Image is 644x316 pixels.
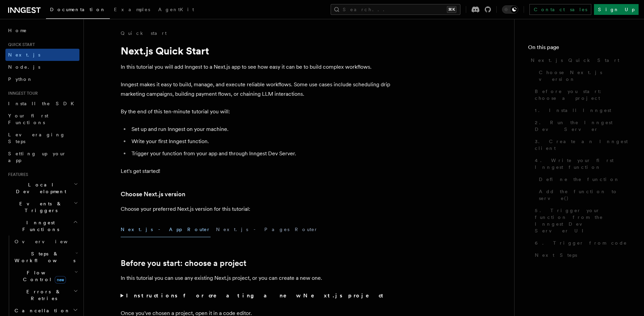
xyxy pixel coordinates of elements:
[12,269,74,283] span: Flow Control
[46,2,110,19] a: Documentation
[12,235,79,248] a: Overview
[158,7,194,12] span: AgentKit
[121,273,391,283] p: In this tutorial you can use any existing Next.js project, or you can create a new one.
[154,2,198,18] a: AgentKit
[529,4,591,15] a: Contact sales
[5,49,79,61] a: Next.js
[12,307,70,314] span: Cancellation
[121,222,211,237] button: Next.js - App Router
[447,6,456,13] kbd: ⌘K
[121,258,246,268] a: Before you start: choose a project
[216,222,318,237] button: Next.js - Pages Router
[532,204,630,237] a: 5. Trigger your function from the Inngest Dev Server UI
[5,148,79,166] a: Setting up your app
[528,54,630,66] a: Next.js Quick Start
[5,200,74,214] span: Events & Triggers
[8,76,33,82] span: Python
[15,239,84,244] span: Overview
[5,42,35,47] span: Quick start
[5,91,38,96] span: Inngest tour
[121,62,391,72] p: In this tutorial you will add Inngest to a Next.js app to see how easy it can be to build complex...
[532,85,630,104] a: Before you start: choose a project
[126,292,386,299] strong: Instructions for creating a new Next.js project
[55,276,66,284] span: new
[8,52,40,58] span: Next.js
[536,185,630,204] a: Add the function to serve()
[535,138,630,152] span: 3. Create an Inngest client
[535,252,577,258] span: Next Steps
[331,4,460,15] button: Search...⌘K
[539,69,630,83] span: Choose Next.js version
[502,5,518,14] button: Toggle dark mode
[532,249,630,261] a: Next Steps
[129,125,391,134] li: Set up and run Inngest on your machine.
[5,129,79,148] a: Leveraging Steps
[539,176,620,183] span: Define the function
[50,7,106,12] span: Documentation
[539,188,630,202] span: Add the function to serve()
[8,132,65,144] span: Leveraging Steps
[5,172,28,177] span: Features
[121,30,167,37] a: Quick start
[594,4,639,15] a: Sign Up
[12,250,75,264] span: Steps & Workflows
[532,154,630,173] a: 4. Write your first Inngest function
[110,2,154,18] a: Examples
[5,179,79,198] button: Local Development
[12,248,79,267] button: Steps & Workflows
[8,27,27,34] span: Home
[129,149,391,158] li: Trigger your function from your app and through Inngest Dev Server.
[532,104,630,116] a: 1. Install Inngest
[12,267,79,286] button: Flow Controlnew
[5,217,79,235] button: Inngest Functions
[8,113,48,125] span: Your first Functions
[121,291,391,300] summary: Instructions for creating a new Next.js project
[5,24,79,37] a: Home
[535,207,630,234] span: 5. Trigger your function from the Inngest Dev Server UI
[5,97,79,110] a: Install the SDK
[532,237,630,249] a: 6. Trigger from code
[121,189,185,199] a: Choose Next.js version
[121,204,391,214] p: Choose your preferred Next.js version for this tutorial:
[531,57,619,64] span: Next.js Quick Start
[536,173,630,185] a: Define the function
[535,88,630,101] span: Before you start: choose a project
[129,137,391,146] li: Write your first Inngest function.
[5,61,79,73] a: Node.js
[535,119,630,133] span: 2. Run the Inngest Dev Server
[532,116,630,135] a: 2. Run the Inngest Dev Server
[121,107,391,116] p: By the end of this ten-minute tutorial you will:
[5,110,79,129] a: Your first Functions
[535,157,630,171] span: 4. Write your first Inngest function
[121,45,391,57] h1: Next.js Quick Start
[5,73,79,85] a: Python
[12,286,79,304] button: Errors & Retries
[121,166,391,176] p: Let's get started!
[114,7,150,12] span: Examples
[535,240,627,246] span: 6. Trigger from code
[5,219,73,233] span: Inngest Functions
[12,288,73,302] span: Errors & Retries
[532,135,630,154] a: 3. Create an Inngest client
[536,66,630,85] a: Choose Next.js version
[5,198,79,217] button: Events & Triggers
[535,107,611,114] span: 1. Install Inngest
[8,64,40,70] span: Node.js
[5,181,74,195] span: Local Development
[528,43,630,54] h4: On this page
[8,151,66,163] span: Setting up your app
[8,101,78,106] span: Install the SDK
[121,80,391,99] p: Inngest makes it easy to build, manage, and execute reliable workflows. Some use cases include sc...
